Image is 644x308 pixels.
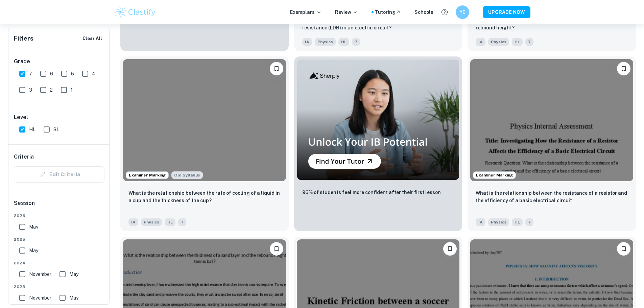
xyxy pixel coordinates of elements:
h6: Criteria [14,153,34,161]
span: HL [165,218,175,226]
span: 1 [71,86,73,94]
button: Bookmark [270,242,283,256]
span: HL [29,126,35,133]
p: Review [335,8,358,16]
a: Examiner MarkingBookmarkWhat is the relationship between the resistance of a resistor and the eff... [468,56,636,231]
span: 2026 [14,213,104,219]
span: IA [128,218,138,226]
span: 2025 [14,236,104,242]
span: IA [476,38,485,46]
span: Physics [488,218,509,226]
span: 6 [50,70,53,77]
span: 7 [352,38,360,46]
img: Physics IA example thumbnail: What is the relationship between the rat [123,59,286,181]
span: IA [302,38,312,46]
span: 5 [71,70,74,77]
span: 7 [178,218,186,226]
div: Starting from the May 2025 session, the Physics IA requirements have changed. It's OK to refer to... [171,171,203,179]
span: May [69,294,78,302]
span: 3 [29,86,32,94]
span: 2023 [14,284,104,290]
span: HL [338,38,349,46]
span: HL [512,218,523,226]
span: May [69,270,78,278]
a: Thumbnail96% of students feel more confident after their first lesson [294,56,462,231]
span: 7 [525,218,533,226]
span: 7 [525,38,533,46]
button: Bookmark [617,62,630,75]
span: Old Syllabus [171,171,203,179]
button: YE [456,5,469,19]
span: Examiner Marking [126,172,168,178]
span: November [29,294,51,302]
span: SL [53,126,59,133]
img: Clastify logo [114,5,157,19]
h6: Level [14,113,104,121]
span: 4 [92,70,95,77]
span: 2024 [14,260,104,266]
h6: Grade [14,57,104,66]
span: Physics [315,38,336,46]
span: 7 [29,70,32,77]
img: Thumbnail [297,59,460,180]
span: 2 [50,86,53,94]
span: Physics [488,38,509,46]
button: UPGRADE NOW [483,6,530,18]
p: What is the relationship between the resistance of a resistor and the efficiency of a basic elect... [476,189,628,204]
img: Physics IA example thumbnail: What is the relationship between the res [470,59,633,181]
span: May [29,247,38,254]
p: Exemplars [290,8,321,16]
a: Examiner MarkingStarting from the May 2025 session, the Physics IA requirements have changed. It'... [120,56,289,231]
a: Schools [414,8,433,16]
p: What is the relationship between the rate of cooling of a liquid in a cup and the thickness of th... [128,189,281,204]
button: Help and Feedback [439,6,450,18]
span: November [29,270,51,278]
button: Bookmark [270,62,283,75]
h6: Filters [14,34,33,43]
button: Clear All [81,33,104,44]
div: Criteria filters are unavailable when searching by topic [14,166,104,183]
span: HL [512,38,523,46]
span: Physics [141,218,162,226]
span: IA [476,218,485,226]
h6: Session [14,199,104,213]
a: Tutoring [375,8,401,16]
h6: YE [458,8,466,16]
p: 96% of students feel more confident after their first lesson [302,189,441,196]
button: Bookmark [443,242,457,256]
button: Bookmark [617,242,630,256]
span: Examiner Marking [473,172,516,178]
span: May [29,223,38,231]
